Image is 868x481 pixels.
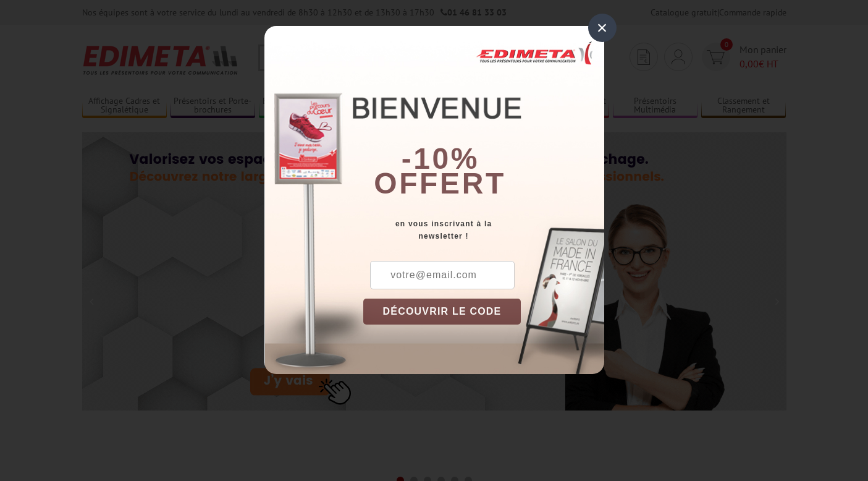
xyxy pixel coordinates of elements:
div: × [588,14,617,42]
button: DÉCOUVRIR LE CODE [363,299,521,325]
div: en vous inscrivant à la newsletter ! [363,218,604,242]
b: -10% [402,142,479,175]
font: offert [374,167,506,200]
input: votre@email.com [370,261,515,289]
